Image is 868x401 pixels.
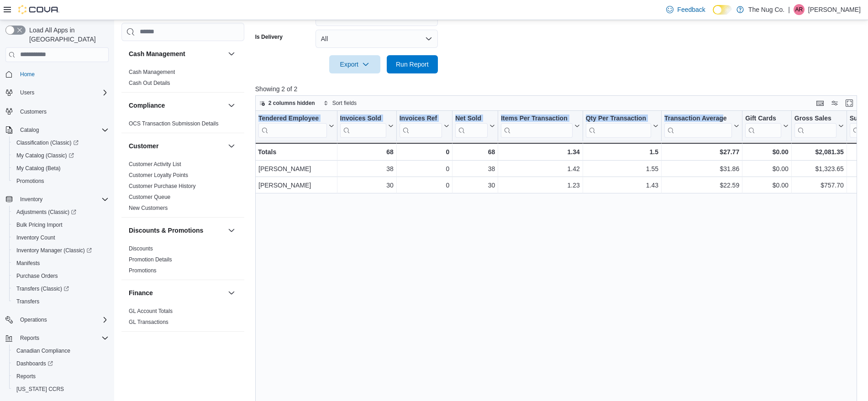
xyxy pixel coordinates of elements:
[13,358,109,369] span: Dashboards
[2,86,112,99] button: Users
[13,150,109,161] span: My Catalog (Classic)
[794,163,844,174] div: $1,323.65
[13,384,109,395] span: Washington CCRS
[13,345,109,356] span: Canadian Compliance
[329,55,380,73] button: Export
[13,245,95,256] a: Inventory Manager (Classic)
[16,260,40,267] span: Manifests
[340,163,393,174] div: 38
[16,360,53,367] span: Dashboards
[13,271,62,281] a: Purchase Orders
[16,285,69,292] span: Transfers (Classic)
[258,115,327,138] div: Tendered Employee
[226,225,237,236] button: Discounts & Promotions
[13,219,109,230] span: Bulk Pricing Import
[455,115,488,123] div: Net Sold
[26,26,109,44] span: Load All Apps in [GEOGRAPHIC_DATA]
[396,60,429,69] span: Run Report
[664,163,739,174] div: $31.86
[16,177,44,185] span: Promotions
[226,100,237,111] button: Compliance
[9,357,112,370] a: Dashboards
[13,371,109,382] span: Reports
[129,226,224,235] button: Discounts & Promotions
[226,141,237,151] button: Customer
[129,141,224,151] button: Customer
[129,245,153,252] span: Discounts
[16,247,92,254] span: Inventory Manager (Classic)
[129,141,158,151] h3: Customer
[455,115,495,138] button: Net Sold
[129,194,170,200] a: Customer Queue
[129,69,175,75] a: Cash Management
[455,115,488,138] div: Net Sold
[129,120,219,127] span: OCS Transaction Submission Details
[129,161,181,168] span: Customer Activity List
[2,332,112,344] button: Reports
[129,205,168,211] a: New Customers
[129,101,165,110] h3: Compliance
[9,175,112,187] button: Promotions
[129,120,219,127] a: OCS Transaction Submission Details
[129,307,173,315] span: GL Account Totals
[255,33,283,41] label: Is Delivery
[16,272,58,280] span: Purchase Orders
[13,271,109,281] span: Purchase Orders
[129,49,185,58] h3: Cash Management
[16,194,46,205] button: Inventory
[794,115,836,138] div: Gross Sales
[13,296,43,307] a: Transfers
[16,314,51,325] button: Operations
[586,180,658,191] div: 1.43
[16,347,70,354] span: Canadian Compliance
[258,146,334,157] div: Totals
[129,245,153,252] a: Discounts
[2,124,112,136] button: Catalog
[501,115,580,138] button: Items Per Transaction
[129,340,224,349] button: Inventory
[13,176,109,187] span: Promotions
[16,314,109,325] span: Operations
[226,287,237,298] button: Finance
[9,295,112,308] button: Transfers
[13,219,66,230] a: Bulk Pricing Import
[13,232,59,243] a: Inventory Count
[2,193,112,206] button: Inventory
[748,4,784,15] p: The Nug Co.
[16,69,38,80] a: Home
[844,98,855,109] button: Enter fullscreen
[13,283,73,294] a: Transfers (Classic)
[16,105,109,117] span: Customers
[13,296,109,307] span: Transfers
[226,339,237,350] button: Inventory
[501,163,580,174] div: 1.42
[9,219,112,231] button: Bulk Pricing Import
[13,232,109,243] span: Inventory Count
[745,146,789,157] div: $0.00
[332,99,357,107] span: Sort fields
[129,79,170,87] span: Cash Out Details
[20,108,47,115] span: Customers
[268,99,315,107] span: 2 columns hidden
[121,306,244,331] div: Finance
[501,180,580,191] div: 1.23
[16,125,109,135] span: Catalog
[16,385,64,393] span: [US_STATE] CCRS
[400,115,442,138] div: Invoices Ref
[316,30,438,48] button: All
[129,172,188,179] span: Customer Loyalty Points
[585,146,658,157] div: 1.5
[501,115,573,123] div: Items Per Transaction
[129,204,168,212] span: New Customers
[9,270,112,282] button: Purchase Orders
[16,106,50,117] a: Customers
[340,180,393,191] div: 30
[13,207,109,218] span: Adjustments (Classic)
[16,194,109,205] span: Inventory
[808,4,861,15] p: [PERSON_NAME]
[335,55,375,73] span: Export
[226,48,237,59] button: Cash Management
[16,125,42,135] button: Catalog
[129,101,224,110] button: Compliance
[255,84,863,94] p: Showing 2 of 2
